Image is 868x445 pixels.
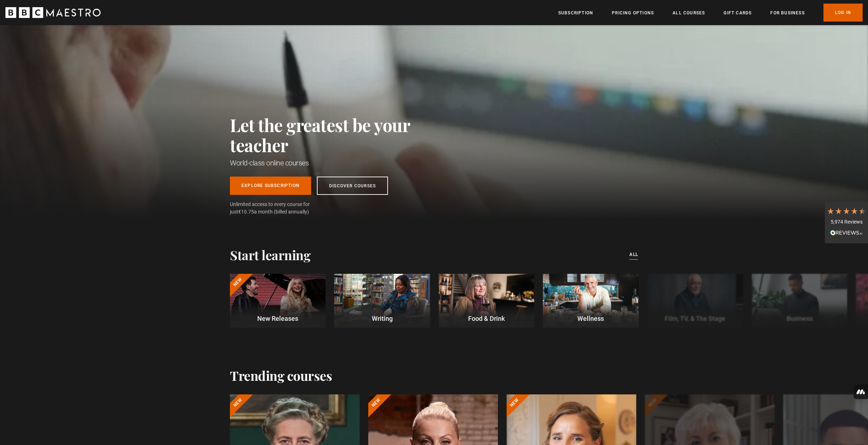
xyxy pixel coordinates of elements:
div: 5,974 Reviews [827,219,866,226]
a: Writing [334,274,430,328]
img: REVIEWS.io [830,230,863,235]
span: Unlimited access to every course for just a month (billed annually) [230,201,327,216]
h1: World-class online courses [230,158,442,168]
p: Food & Drink [439,314,534,323]
a: Discover Courses [317,177,388,195]
nav: Primary [558,4,863,22]
span: €10.75 [238,209,254,215]
a: For business [770,9,804,17]
h2: Start learning [230,247,310,262]
p: Wellness [543,314,638,323]
a: Pricing Options [612,9,654,17]
a: All Courses [673,9,705,17]
a: Food & Drink [439,274,534,328]
a: All [629,251,638,259]
p: New Releases [230,314,325,323]
a: Gift Cards [724,9,752,17]
a: Business [752,274,847,328]
a: Film, TV, & The Stage [647,274,743,328]
h2: Let the greatest be your teacher [230,115,442,155]
div: 5,974 ReviewsRead All Reviews [825,202,868,243]
svg: BBC Maestro [5,7,101,18]
p: Business [752,314,847,323]
a: Wellness [543,274,638,328]
a: Subscription [558,9,593,17]
a: New New Releases [230,274,325,328]
a: Log In [823,4,863,22]
h2: Trending courses [230,368,332,383]
p: Writing [334,314,430,323]
p: Film, TV, & The Stage [647,314,743,323]
div: Read All Reviews [827,229,866,238]
a: Explore Subscription [230,177,311,195]
div: 4.7 Stars [827,207,866,215]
